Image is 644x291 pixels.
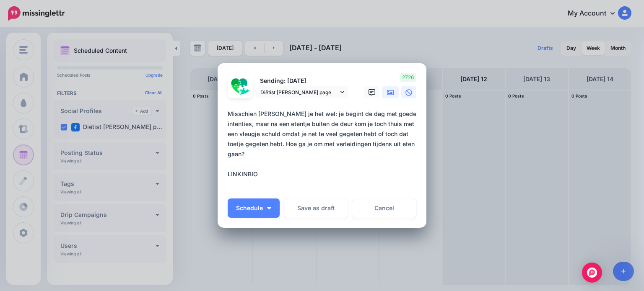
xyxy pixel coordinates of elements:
img: 293222142_522567249710572_4573399951254326687_n-bsa135189.png [230,76,250,96]
span: Schedule [236,205,263,211]
span: Diëtist [PERSON_NAME] page [260,88,338,97]
a: Cancel [352,198,416,218]
div: Open Intercom Messenger [582,263,602,283]
div: Misschien [PERSON_NAME] je het wel: je begint de dag met goede intenties, maar na een etentje bui... [228,109,421,179]
span: 2726 [400,73,416,82]
button: Schedule [228,198,280,218]
p: Sending: [DATE] [256,76,348,86]
img: arrow-down-white.png [267,207,271,209]
a: Diëtist [PERSON_NAME] page [256,86,348,98]
button: Save as draft [284,198,348,218]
